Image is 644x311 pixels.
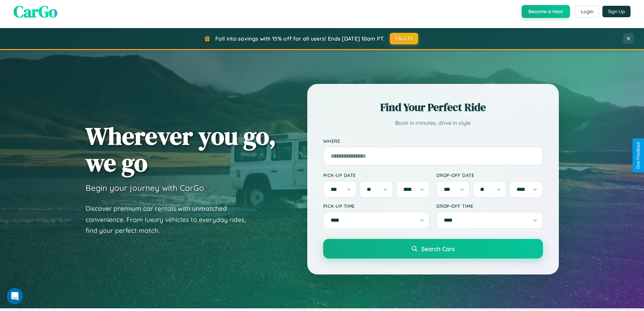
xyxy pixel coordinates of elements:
label: Pick-up Date [323,172,430,178]
h2: Find Your Perfect Ride [323,100,543,115]
label: Drop-off Time [436,203,543,209]
div: Give Feedback [636,142,641,169]
button: Sign Up [602,6,630,17]
span: Fall into savings with 15% off for all users! Ends [DATE] 10am PT. [215,35,385,42]
button: Search Cars [323,239,543,259]
button: Become a Host [522,5,570,18]
label: Drop-off Date [436,172,543,178]
span: CarGo [14,0,57,23]
button: Login [575,5,599,18]
label: Where [323,138,543,144]
p: Discover premium car rentals with unmatched convenience. From luxury vehicles to everyday rides, ... [86,203,255,236]
h1: Wherever you go, we go [86,123,276,176]
iframe: Intercom live chat [7,288,23,304]
span: Search Cars [421,245,455,252]
button: FALL15 [390,33,418,44]
label: Pick-up Time [323,203,430,209]
h3: Begin your journey with CarGo [86,183,204,193]
p: Book in minutes, drive in style [323,118,543,128]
